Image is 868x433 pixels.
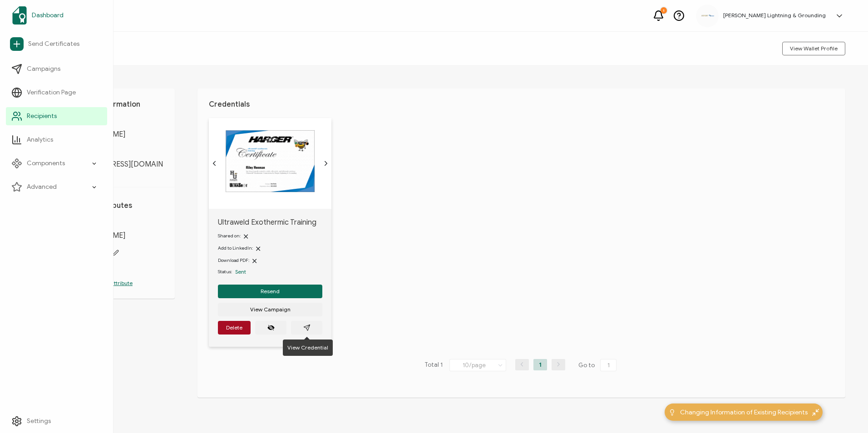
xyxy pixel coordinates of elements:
span: [PERSON_NAME] [68,231,163,240]
a: Send Certificates [6,34,107,54]
img: sertifier-logomark-colored.svg [12,6,27,25]
div: View Credential [283,340,333,356]
a: Verification Page [6,84,107,102]
span: Analytics [27,135,53,144]
span: Go to [578,359,618,372]
a: Campaigns [6,60,107,78]
input: Select [449,359,506,371]
span: [DATE] [68,261,163,270]
button: View Wallet Profile [782,42,845,55]
span: Sent [235,268,246,275]
span: FULL NAME: [68,118,163,125]
button: Delete [218,321,251,335]
span: Resend [261,289,280,294]
span: Status: [218,268,232,276]
h5: [PERSON_NAME] Lightning & Grounding [723,12,826,19]
span: Send Certificates [28,39,79,49]
li: 1 [533,359,547,370]
iframe: Chat Widget [823,389,868,433]
span: View Campaign [250,307,291,312]
button: View Campaign [218,303,322,316]
a: Analytics [6,131,107,149]
span: E-MAIL: [68,148,163,155]
button: Resend [218,285,322,298]
a: Recipients [6,107,107,125]
span: Total 1 [424,359,443,372]
span: [EMAIL_ADDRESS][DOMAIN_NAME] [68,160,163,178]
span: Download PDF: [218,257,249,263]
span: Advanced [27,182,57,192]
span: Delete [226,325,242,330]
img: minimize-icon.svg [812,409,819,416]
span: Recipients [27,112,57,121]
span: Shared on: [218,233,241,239]
span: Ultraweld Exothermic Training [218,218,322,227]
span: Trainer Name [68,219,163,226]
ion-icon: chevron back outline [211,160,218,167]
span: Add to LinkedIn: [218,245,253,251]
ion-icon: eye off [267,324,275,331]
span: Changing Information of Existing Recipients [680,408,808,417]
span: Expiration Date [68,249,163,256]
span: [PERSON_NAME] [68,130,163,139]
ion-icon: chevron forward outline [322,160,330,167]
p: Add another attribute [68,279,163,287]
a: Dashboard [6,3,107,28]
span: Components [27,159,65,168]
img: aadcaf15-e79d-49df-9673-3fc76e3576c2.png [700,14,714,17]
span: Dashboard [32,11,64,20]
span: View Wallet Profile [790,46,838,51]
span: Settings [27,417,51,426]
div: 1 [661,7,667,14]
span: Verification Page [27,88,76,97]
h1: Personal Information [68,100,163,109]
ion-icon: paper plane outline [303,324,311,331]
h1: Custom Attributes [68,201,163,210]
a: Settings [6,412,107,430]
h1: Credentials [209,100,834,109]
span: Campaigns [27,64,60,74]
